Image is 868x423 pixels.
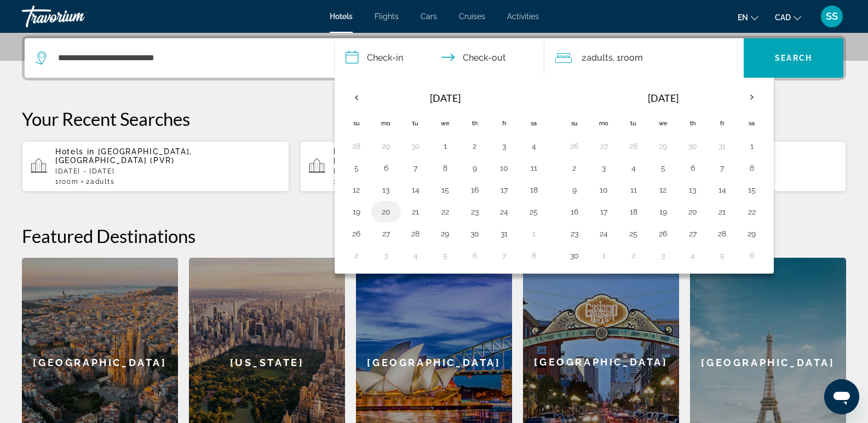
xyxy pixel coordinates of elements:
[377,182,395,198] button: Day 13
[613,50,643,66] span: , 1
[377,226,395,241] button: Day 27
[407,248,424,263] button: Day 4
[775,13,791,22] span: CAD
[348,182,365,198] button: Day 12
[738,13,748,22] span: en
[684,204,702,219] button: Day 20
[334,178,357,186] span: 1
[407,204,424,219] button: Day 21
[714,204,731,219] button: Day 21
[775,9,801,25] button: Change currency
[595,138,613,154] button: Day 27
[654,248,672,263] button: Day 3
[342,85,371,110] button: Previous month
[334,167,559,175] p: [DATE] - [DATE]
[625,226,642,241] button: Day 25
[436,248,454,263] button: Day 5
[589,85,737,111] th: [DATE]
[466,138,484,154] button: Day 2
[436,204,454,219] button: Day 22
[55,167,280,175] p: [DATE] - [DATE]
[684,160,702,176] button: Day 6
[595,182,613,198] button: Day 10
[22,2,131,31] a: Travorium
[407,138,424,154] button: Day 30
[90,178,114,186] span: Adults
[743,226,761,241] button: Day 29
[348,160,365,176] button: Day 5
[566,138,583,154] button: Day 26
[377,248,395,263] button: Day 3
[348,248,365,263] button: Day 2
[654,138,672,154] button: Day 29
[714,138,731,154] button: Day 31
[466,226,484,241] button: Day 30
[587,53,613,63] span: Adults
[714,182,731,198] button: Day 14
[59,178,79,186] span: Room
[826,11,838,22] span: SS
[496,248,513,263] button: Day 7
[566,182,583,198] button: Day 9
[743,160,761,176] button: Day 8
[496,182,513,198] button: Day 17
[22,141,289,192] button: Hotels in [GEOGRAPHIC_DATA], [GEOGRAPHIC_DATA] (PVR)[DATE] - [DATE]1Room2Adults
[654,182,672,198] button: Day 12
[466,204,484,219] button: Day 23
[566,226,583,241] button: Day 23
[86,178,114,186] span: 2
[595,248,613,263] button: Day 1
[743,182,761,198] button: Day 15
[582,50,613,66] span: 2
[743,204,761,219] button: Day 22
[436,160,454,176] button: Day 8
[625,204,642,219] button: Day 18
[421,12,437,21] a: Cars
[348,226,365,241] button: Day 26
[55,178,78,186] span: 1
[818,5,846,28] button: User Menu
[330,12,353,21] a: Hotels
[371,85,519,111] th: [DATE]
[436,182,454,198] button: Day 15
[595,204,613,219] button: Day 17
[738,9,758,25] button: Change language
[525,226,543,241] button: Day 1
[620,53,643,63] span: Room
[525,248,543,263] button: Day 8
[25,38,843,78] div: Search widget
[407,226,424,241] button: Day 28
[507,12,539,21] a: Activities
[684,138,702,154] button: Day 30
[525,204,543,219] button: Day 25
[743,138,761,154] button: Day 1
[684,182,702,198] button: Day 13
[824,379,859,414] iframe: Button to launch messaging window
[496,138,513,154] button: Day 3
[459,12,485,21] span: Cruises
[654,160,672,176] button: Day 5
[654,204,672,219] button: Day 19
[348,204,365,219] button: Day 19
[436,226,454,241] button: Day 29
[55,147,95,156] span: Hotels in
[375,12,399,21] a: Flights
[525,160,543,176] button: Day 11
[407,160,424,176] button: Day 7
[654,226,672,241] button: Day 26
[714,248,731,263] button: Day 5
[625,248,642,263] button: Day 2
[714,226,731,241] button: Day 28
[775,54,812,62] span: Search
[377,204,395,219] button: Day 20
[348,138,365,154] button: Day 28
[466,248,484,263] button: Day 6
[544,38,744,78] button: Travelers: 2 adults, 0 children
[744,38,843,78] button: Search
[466,160,484,176] button: Day 9
[595,226,613,241] button: Day 24
[300,141,567,192] button: Hotels in [GEOGRAPHIC_DATA], [GEOGRAPHIC_DATA] (PVR)[DATE] - [DATE]1Room2Adults
[743,248,761,263] button: Day 6
[377,138,395,154] button: Day 29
